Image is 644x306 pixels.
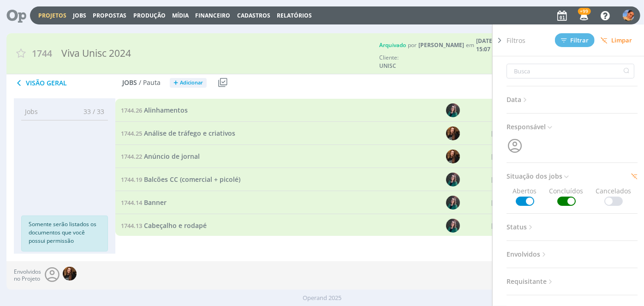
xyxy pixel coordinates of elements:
span: 1744.13 [121,221,142,229]
div: [DATE] [491,153,512,159]
a: 1744.25Análise de tráfego e criativos [121,128,235,138]
div: [DATE] [491,199,512,205]
a: Relatórios [277,12,312,19]
span: Data [507,94,529,106]
span: + [173,78,178,88]
img: R [446,218,460,232]
div: [DATE] [491,130,512,136]
img: R [446,195,460,209]
span: Adicionar [180,80,203,86]
span: Abertos [513,186,537,206]
span: Envolvidos [507,248,548,260]
span: Jobs [25,107,38,116]
span: em [466,41,474,49]
button: Relatórios [274,12,315,19]
a: Mídia [172,12,189,19]
img: R [446,103,460,117]
span: Visão Geral [14,78,122,89]
img: T [446,149,460,163]
a: 1744.22Anúncio de jornal [121,151,200,161]
button: Propostas [90,12,129,19]
img: T [446,126,460,140]
img: T [63,267,77,281]
button: +99 [574,7,593,24]
span: Cadastros [237,12,270,19]
span: / Pauta [139,79,161,87]
button: L [622,7,635,24]
span: Cabeçalho e rodapé [144,221,207,229]
button: Jobs [70,12,89,19]
span: 1744.19 [121,175,142,183]
span: 33 / 33 [77,107,104,116]
button: Projetos [36,12,69,19]
span: Alinhamentos [144,105,188,114]
button: +Adicionar [170,78,207,88]
button: Cadastros [234,12,273,19]
a: 1744.13Cabeçalho e rodapé [121,220,207,230]
span: Responsável [507,121,554,133]
span: 1744.22 [121,152,142,160]
span: Banner [144,198,167,206]
span: UNISC [379,62,448,70]
span: Análise de tráfego e criativos [144,128,235,137]
div: Cliente: [379,54,528,70]
a: 1744.19Balcões CC (comercial + picolé) [121,174,240,184]
div: [DATE] [491,222,512,228]
span: Situação dos jobs [507,170,570,182]
button: Mídia [169,12,191,19]
span: Balcões CC (comercial + picolé) [144,174,240,183]
span: +99 [578,8,591,15]
button: Produção [131,12,168,19]
a: 1744.14Banner [121,197,167,207]
a: Financeiro [196,12,231,19]
span: Envolvidos no Projeto [14,269,41,282]
span: Cancelados [596,186,632,206]
span: 1744.26 [121,106,142,114]
a: Produção [133,12,166,19]
p: Somente serão listados os documentos que você possui permissão [29,220,101,245]
span: Anúncio de jornal [144,151,200,160]
img: R [446,172,460,186]
span: 1744.14 [121,198,142,206]
span: Status [507,221,535,233]
b: [PERSON_NAME] [418,41,464,49]
span: Jobs [122,79,137,87]
span: Concluídos [549,186,584,206]
img: L [623,10,634,21]
b: [DATE] 15:07 [476,37,501,54]
span: 1744.25 [121,129,142,137]
span: Arquivado [379,41,406,49]
span: 1744 [32,47,52,60]
span: por [408,41,417,49]
a: Jobs [73,12,86,19]
span: Propostas [93,12,126,19]
a: 1744.26Alinhamentos [121,105,188,115]
div: . [379,37,528,54]
div: [DATE] [491,176,512,182]
input: Busca [507,64,634,78]
div: Viva Unisc 2024 [58,42,375,64]
a: Projetos [38,12,66,19]
button: Financeiro [193,12,233,19]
